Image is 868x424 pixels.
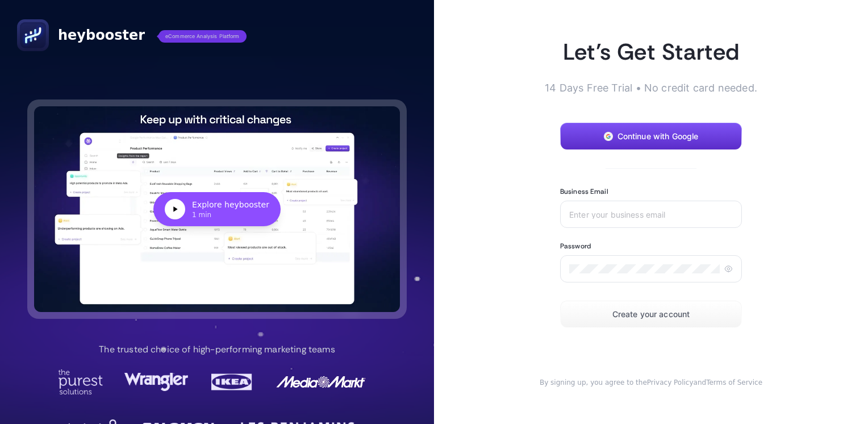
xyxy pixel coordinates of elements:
a: Privacy Policy [647,379,694,386]
div: Explore heybooster [192,199,269,210]
img: MediaMarkt [276,369,366,394]
div: and [524,378,778,387]
font: eCommerce Analysis Platform [165,33,240,39]
input: Enter your business email [569,210,733,219]
a: Terms of Service [706,379,762,386]
span: Create your account [612,310,690,319]
span: By signing up, you agree to the [540,379,647,386]
img: Wrangler [124,369,188,394]
img: Ikea [209,369,254,394]
h1: Let’s Get Started [524,37,778,66]
button: Explore heybooster1 min [34,106,400,312]
button: Continue with Google [560,123,742,150]
a: heyboostereCommerce Analysis Platform [17,19,247,51]
p: 14 Days Free Trial • No credit card needed. [524,80,778,95]
span: Continue with Google [617,132,699,141]
button: Create your account [560,301,742,328]
div: 1 min [192,210,269,219]
img: Purest [58,369,103,394]
p: The trusted choice of high-performing marketing teams [99,343,335,356]
font: Password [560,242,591,251]
span: heybooster [58,26,145,44]
font: Business Email [560,187,608,196]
